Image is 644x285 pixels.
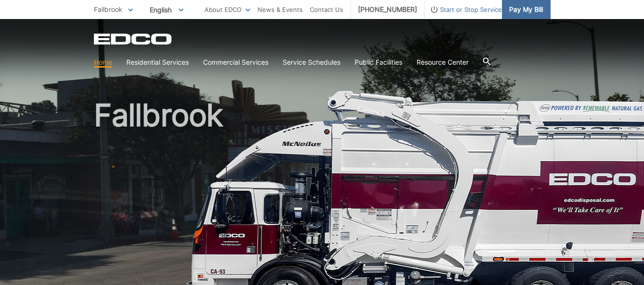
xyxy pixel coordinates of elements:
a: About EDCO [204,4,250,15]
span: English [143,2,191,18]
a: Resource Center [417,57,469,68]
a: Commercial Services [203,57,268,68]
a: Contact Us [310,4,343,15]
span: Pay My Bill [509,4,543,15]
a: Public Facilities [355,57,402,68]
a: Service Schedules [283,57,340,68]
a: EDCD logo. Return to the homepage. [94,33,173,45]
span: Fallbrook [94,5,123,13]
a: News & Events [257,4,303,15]
a: Home [94,57,112,68]
a: Residential Services [126,57,189,68]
